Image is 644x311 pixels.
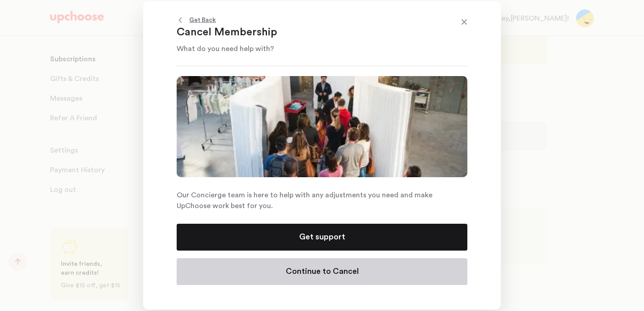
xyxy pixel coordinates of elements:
[177,258,467,285] button: Continue to Cancel
[177,190,467,211] p: Our Concierge team is here to help with any adjustments you need and make UpChoose work best for ...
[177,224,467,251] button: Get support
[286,266,359,277] p: Continue to Cancel
[189,15,216,26] p: Get Back
[177,26,445,40] p: Cancel Membership
[177,76,467,177] img: Cancel Membership
[299,232,345,243] p: Get support
[177,43,445,54] p: What do you need help with?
